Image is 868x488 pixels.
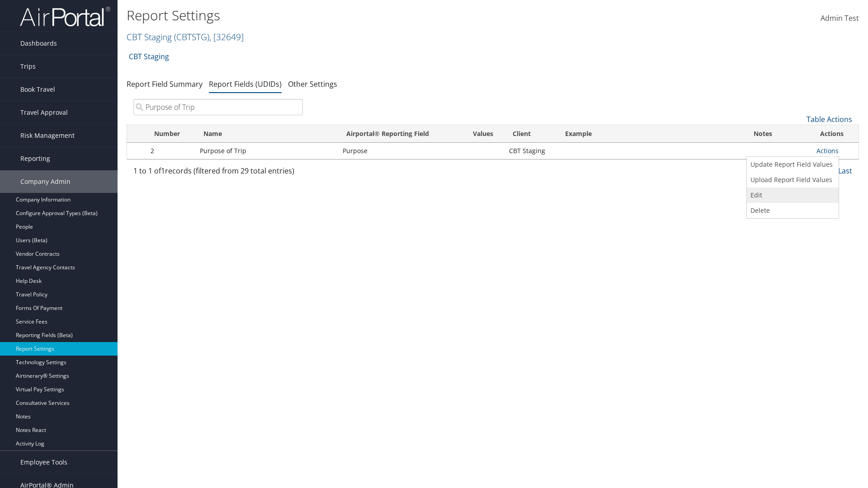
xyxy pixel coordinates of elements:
th: Client [505,125,557,143]
a: Other Settings [288,79,337,89]
th: : activate to sort column descending [127,125,146,143]
a: CBT Staging [127,31,244,43]
th: Notes [745,125,812,143]
span: Dashboards [20,32,57,55]
a: Upload Report Field Values [747,172,836,188]
span: Trips [20,55,36,78]
a: Update Report Field Values [747,157,836,172]
th: Actions [812,125,859,143]
th: Name [195,125,338,143]
td: Purpose of Trip [195,143,338,159]
span: Company Admin [20,170,71,193]
span: Reporting [20,147,50,170]
a: Report Fields (UDIDs) [209,79,282,89]
td: CBT Staging [505,143,557,159]
a: Edit [747,188,836,203]
img: airportal-logo.png [20,6,110,27]
th: Airportal&reg; Reporting Field [338,125,462,143]
td: 2 [146,143,195,159]
div: 1 to 1 of records (filtered from 29 total entries) [133,165,303,181]
a: Admin Test [821,5,859,33]
span: Employee Tools [20,451,67,474]
a: Table Actions [807,114,852,124]
th: Number [146,125,195,143]
span: Book Travel [20,78,55,101]
span: 1 [161,166,165,176]
a: Last [838,166,852,176]
span: Risk Management [20,124,75,147]
span: , [ 32649 ] [209,31,244,43]
th: Values [462,125,505,143]
a: Delete [747,203,836,218]
span: ( CBTSTG ) [174,31,209,43]
th: Example [557,125,745,143]
td: Purpose [338,143,462,159]
a: CBT Staging [129,47,169,66]
span: Admin Test [821,13,859,23]
a: Report Field Summary [127,79,203,89]
h1: Report Settings [127,6,615,25]
input: Search [133,99,303,115]
a: Actions [816,146,839,155]
span: Travel Approval [20,101,68,124]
